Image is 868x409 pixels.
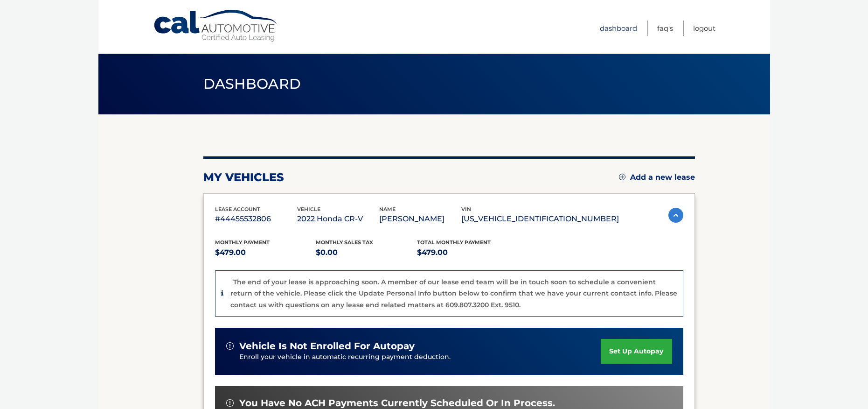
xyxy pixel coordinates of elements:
[215,239,270,246] span: Monthly Payment
[239,352,601,362] p: Enroll your vehicle in automatic recurring payment deduction.
[379,212,461,226] p: [PERSON_NAME]
[215,206,260,212] span: lease account
[316,239,373,246] span: Monthly sales Tax
[203,170,284,184] h2: my vehicles
[417,246,518,259] p: $479.00
[226,399,234,407] img: alert-white.svg
[297,212,379,226] p: 2022 Honda CR-V
[215,212,297,226] p: #44455532806
[153,9,279,42] a: Cal Automotive
[239,397,555,409] span: You have no ACH payments currently scheduled or in process.
[619,173,695,182] a: Add a new lease
[668,208,683,223] img: accordion-active.svg
[600,21,637,36] a: Dashboard
[297,206,320,212] span: vehicle
[693,21,715,36] a: Logout
[601,339,672,364] a: set up autopay
[215,246,316,259] p: $479.00
[461,206,471,212] span: vin
[203,75,301,92] span: Dashboard
[316,246,417,259] p: $0.00
[417,239,491,246] span: Total Monthly Payment
[226,342,234,350] img: alert-white.svg
[379,206,396,212] span: name
[230,278,677,309] p: The end of your lease is approaching soon. A member of our lease end team will be in touch soon t...
[619,174,625,180] img: add.svg
[461,212,619,226] p: [US_VEHICLE_IDENTIFICATION_NUMBER]
[239,340,415,352] span: vehicle is not enrolled for autopay
[657,21,673,36] a: FAQ's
